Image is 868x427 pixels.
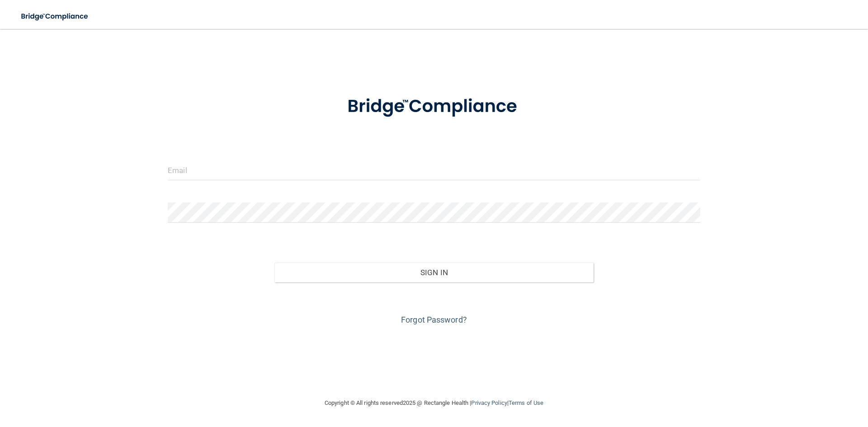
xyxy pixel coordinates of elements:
[168,160,700,180] input: Email
[471,399,507,406] a: Privacy Policy
[401,315,467,324] a: Forgot Password?
[509,399,543,406] a: Terms of Use
[274,263,594,282] button: Sign In
[14,7,97,26] img: bridge_compliance_login_screen.278c3ca4.svg
[269,389,599,418] div: Copyright © All rights reserved 2025 @ Rectangle Health | |
[329,83,539,130] img: bridge_compliance_login_screen.278c3ca4.svg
